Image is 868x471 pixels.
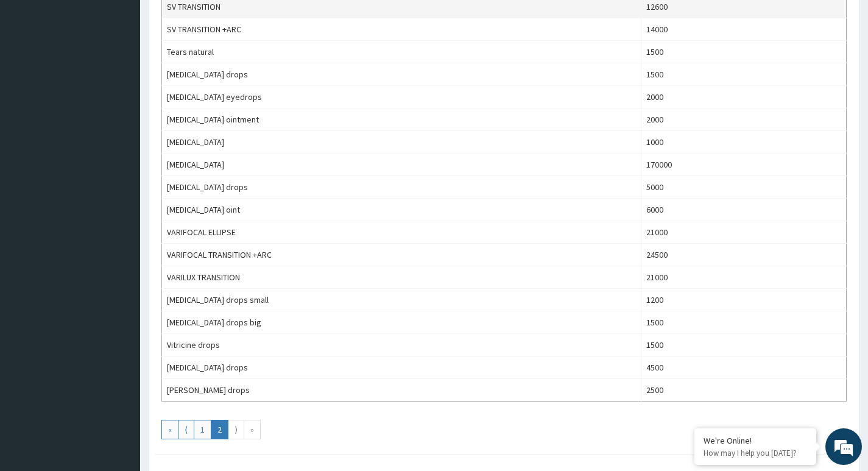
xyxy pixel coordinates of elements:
[641,86,846,108] td: 2000
[244,420,261,439] a: Go to last page
[641,289,846,311] td: 1200
[641,244,846,266] td: 24500
[641,131,846,154] td: 1000
[162,311,641,334] td: [MEDICAL_DATA] drops big
[71,154,168,277] span: We're online!
[6,333,232,375] textarea: Type your message and hit 'Enter'
[162,221,641,244] td: VARIFOCAL ELLIPSE
[641,199,846,221] td: 6000
[162,379,641,402] td: [PERSON_NAME] drops
[641,154,846,176] td: 170000
[162,334,641,356] td: Vitricine drops
[162,131,641,154] td: [MEDICAL_DATA]
[23,61,49,91] img: d_794563401_company_1708531726252_794563401
[162,108,641,131] td: [MEDICAL_DATA] ointment
[641,266,846,289] td: 21000
[228,420,244,439] a: Go to next page
[211,420,228,439] a: Go to page number 2
[641,63,846,86] td: 1500
[641,221,846,244] td: 21000
[641,41,846,63] td: 1500
[162,244,641,266] td: VARIFOCAL TRANSITION +ARC
[162,266,641,289] td: VARILUX TRANSITION
[162,63,641,86] td: [MEDICAL_DATA] drops
[641,334,846,356] td: 1500
[194,420,211,439] a: Go to page number 1
[162,199,641,221] td: [MEDICAL_DATA] oint
[161,420,178,439] a: Go to first page
[641,311,846,334] td: 1500
[641,379,846,402] td: 2500
[178,420,194,439] a: Go to previous page
[704,435,807,446] div: We're Online!
[641,108,846,131] td: 2000
[162,18,641,41] td: SV TRANSITION +ARC
[63,68,205,84] div: Chat with us now
[641,356,846,379] td: 4500
[200,6,229,35] div: Minimize live chat window
[162,356,641,379] td: [MEDICAL_DATA] drops
[162,154,641,176] td: [MEDICAL_DATA]
[162,289,641,311] td: [MEDICAL_DATA] drops small
[641,18,846,41] td: 14000
[162,176,641,199] td: [MEDICAL_DATA] drops
[704,448,807,458] p: How may I help you today?
[162,41,641,63] td: Tears natural
[162,86,641,108] td: [MEDICAL_DATA] eyedrops
[641,176,846,199] td: 5000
